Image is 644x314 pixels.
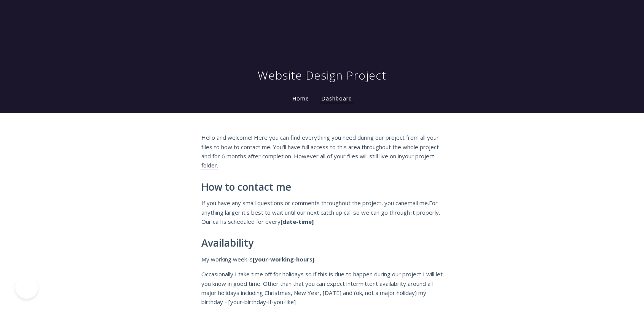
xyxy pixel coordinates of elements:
a: Dashboard [320,95,354,103]
p: Occasionally I take time off for holidays so if this is due to happen during our project I will l... [201,269,443,307]
a: email me. [404,199,429,207]
p: My working week is [201,255,443,264]
h2: Availability [201,237,443,249]
iframe: Toggle Customer Support [15,276,38,299]
a: Home [291,95,311,102]
p: If you have any small questions or comments throughout the project, you can For anything larger i... [201,198,443,226]
h1: Website Design Project [258,68,386,83]
p: Hello and welcome! Here you can find everything you need during our project from all your files t... [201,133,443,170]
strong: [your-working-hours] [253,255,314,263]
h2: How to contact me [201,182,443,193]
strong: [date-time] [281,218,314,225]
